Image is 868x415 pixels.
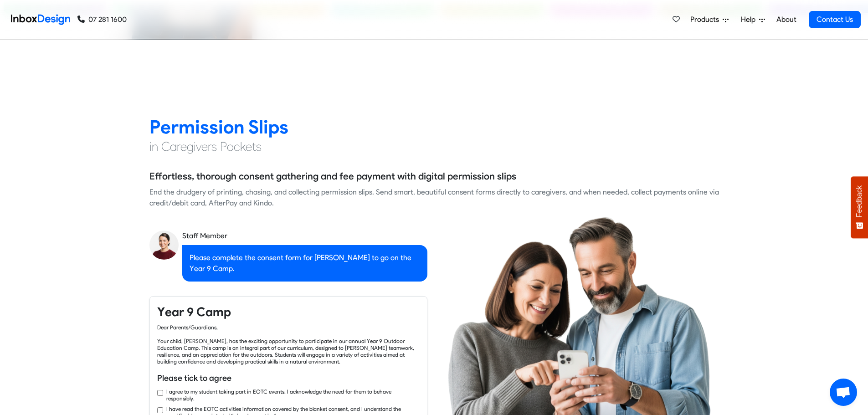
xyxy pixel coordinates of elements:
[687,10,732,29] a: Products
[830,379,857,406] a: Open chat
[149,115,719,138] h2: Permission Slips
[149,231,179,260] img: staff_avatar.png
[851,176,868,238] button: Feedback - Show survey
[690,14,723,25] span: Products
[149,138,719,155] h4: in Caregivers Pockets
[774,10,799,29] a: About
[157,304,420,320] h4: Year 9 Camp
[149,169,516,183] h5: Effortless, thorough consent gathering and fee payment with digital permission slips
[77,14,127,25] a: 07 281 1600
[737,10,769,29] a: Help
[166,388,420,402] label: I agree to my student taking part in EOTC events. I acknowledge the need for them to behave respo...
[855,185,863,217] span: Feedback
[741,14,759,25] span: Help
[182,245,427,282] div: Please complete the consent form for [PERSON_NAME] to go on the Year 9 Camp.
[149,187,719,209] div: End the drudgery of printing, chasing, and collecting permission slips. Send smart, beautiful con...
[157,372,420,384] h6: Please tick to agree
[157,324,420,365] div: Dear Parents/Guardians, Your child, [PERSON_NAME], has the exciting opportunity to participate in...
[809,11,861,28] a: Contact Us
[182,231,427,241] div: Staff Member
